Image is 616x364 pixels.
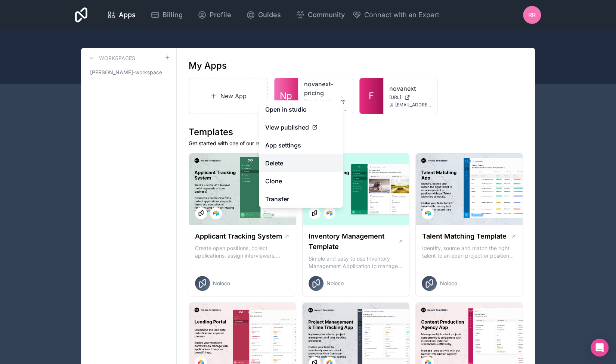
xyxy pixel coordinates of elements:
[290,7,351,23] a: Community
[189,60,227,72] h1: My Apps
[440,280,457,287] span: Noloco
[145,7,189,23] a: Billing
[422,231,506,242] h1: Talent Matching Template
[195,231,282,242] h1: Applicant Tracking System
[389,84,432,93] a: novanext
[189,140,523,147] p: Get started with one of our ready-made templates
[119,10,136,20] span: Apps
[210,10,231,20] span: Profile
[309,231,398,252] h1: Inventory Management Template
[162,10,183,20] span: Billing
[213,210,219,216] img: Airtable Logo
[308,10,345,20] span: Community
[280,90,292,102] span: Np
[274,78,298,114] a: Np
[99,55,135,62] h3: Workspaces
[422,245,517,259] p: Identify, source and match the right talent to an open project or position with our Talent Matchi...
[213,280,230,287] span: Noloco
[425,210,431,216] img: Airtable Logo
[259,118,343,136] a: View published
[304,99,336,105] span: [DOMAIN_NAME]
[90,69,162,76] span: [PERSON_NAME]-workspace
[258,10,281,20] span: Guides
[259,154,343,172] button: Delete
[87,54,135,63] a: Workspaces
[265,123,309,132] span: View published
[101,7,142,23] a: Apps
[189,126,523,138] h1: Templates
[195,245,290,259] p: Create open positions, collect applications, assign interviewers, centralise candidate feedback a...
[395,102,432,108] span: [EMAIL_ADDRESS][DOMAIN_NAME]
[87,66,170,79] a: [PERSON_NAME]-workspace
[389,94,432,100] a: [URL]
[304,80,347,97] a: novanext-pricing
[352,10,439,20] button: Connect with an Expert
[326,280,344,287] span: Noloco
[326,210,332,216] img: Airtable Logo
[359,78,383,114] a: F
[192,7,237,23] a: Profile
[591,339,609,357] div: Open Intercom Messenger
[389,94,401,100] span: [URL]
[364,10,439,20] span: Connect with an Expert
[369,90,374,102] span: F
[240,7,287,23] a: Guides
[259,172,343,190] a: Clone
[309,255,403,270] p: Simple and easy to use Inventory Management Application to manage your stock, orders and Manufact...
[189,78,268,114] a: New App
[259,190,343,208] a: Transfer
[528,10,536,19] span: RR
[259,136,343,154] a: App settings
[259,100,343,118] a: Open in studio
[304,99,347,105] a: [DOMAIN_NAME]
